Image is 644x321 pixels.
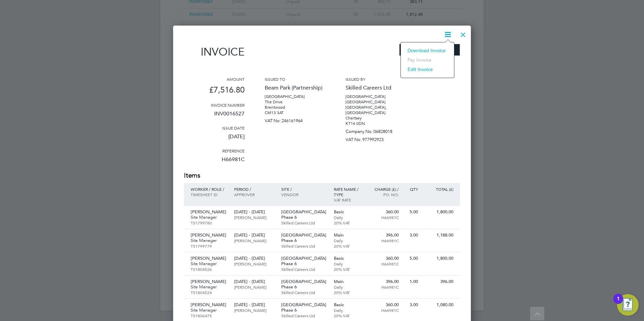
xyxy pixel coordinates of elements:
[265,76,325,82] h3: Issued to
[334,308,363,313] p: Daily
[617,299,620,308] div: 1
[191,279,227,284] p: [PERSON_NAME]
[369,302,399,308] p: 360.00
[346,115,406,121] p: Chertsey
[184,82,245,102] p: £7,516.80
[406,279,418,284] p: 1.00
[184,76,245,82] h3: Amount
[184,148,245,153] h3: Reference
[406,256,418,261] p: 5.00
[369,238,399,243] p: H66981C
[265,99,325,105] p: The Drive
[346,134,406,142] p: VAT No: 977992923
[346,105,406,115] p: [GEOGRAPHIC_DATA], [GEOGRAPHIC_DATA]
[406,302,418,308] p: 3.00
[369,261,399,266] p: H66981C
[369,233,399,238] p: 396.00
[234,192,274,197] p: Approver
[191,284,227,290] p: Site Manager
[281,290,327,295] p: Skilled Careers Ltd
[334,290,363,295] p: 20% VAT
[425,302,453,308] p: 1,080.00
[191,215,227,220] p: Site Manager
[234,186,274,192] p: Period /
[281,266,327,272] p: Skilled Careers Ltd
[265,82,325,94] p: Beam Park (Partnership)
[281,192,327,197] p: Vendor
[281,313,327,318] p: Skilled Careers Ltd
[425,233,453,238] p: 1,188.00
[191,186,227,192] p: Worker / Role /
[281,302,327,313] p: [GEOGRAPHIC_DATA] Phase 6
[191,290,227,295] p: TS1804524
[425,256,453,261] p: 1,800.00
[425,186,453,192] p: Total (£)
[334,313,363,318] p: 20% VAT
[191,220,227,225] p: TS1799780
[404,46,451,55] li: Download Invoice
[281,256,327,266] p: [GEOGRAPHIC_DATA] Phase 6
[406,209,418,215] p: 5.00
[281,209,327,220] p: [GEOGRAPHIC_DATA] Phase 6
[234,284,274,290] p: [PERSON_NAME]
[404,55,451,65] li: Pay invoice
[281,220,327,225] p: Skilled Careers Ltd
[234,261,274,266] p: [PERSON_NAME]
[334,238,363,243] p: Daily
[346,76,406,82] h3: Issued by
[191,266,227,272] p: TS1804526
[184,45,245,58] h1: Invoice
[369,279,399,284] p: 396.00
[334,266,363,272] p: 20% VAT
[234,215,274,220] p: [PERSON_NAME]
[191,308,227,313] p: Site Manager
[406,233,418,238] p: 3.00
[334,233,363,238] p: Main
[334,209,363,215] p: Basic
[334,220,363,225] p: 20% VAT
[334,284,363,290] p: Daily
[399,44,460,56] img: skilledcareers-logo-remittance.png
[191,233,227,238] p: [PERSON_NAME]
[369,284,399,290] p: H66981C
[191,313,227,318] p: TS1806475
[346,126,406,134] p: Company No: 06828018
[334,215,363,220] p: Daily
[234,279,274,284] p: [DATE] - [DATE]
[265,94,325,99] p: [GEOGRAPHIC_DATA]
[334,243,363,249] p: 20% VAT
[346,94,406,105] p: [GEOGRAPHIC_DATA] [GEOGRAPHIC_DATA]
[234,209,274,215] p: [DATE] - [DATE]
[369,215,399,220] p: H66981C
[184,171,460,180] h2: Items
[234,308,274,313] p: [PERSON_NAME]
[334,186,363,197] p: Rate name / type
[234,302,274,308] p: [DATE] - [DATE]
[281,279,327,290] p: [GEOGRAPHIC_DATA] Phase 6
[281,233,327,243] p: [GEOGRAPHIC_DATA] Phase 6
[369,256,399,261] p: 360.00
[334,302,363,308] p: Basic
[281,186,327,192] p: Site /
[404,65,451,74] li: Edit invoice
[334,279,363,284] p: Main
[334,256,363,261] p: Basic
[265,105,325,110] p: Brentwood
[191,261,227,266] p: Site Manager
[369,209,399,215] p: 360.00
[234,238,274,243] p: [PERSON_NAME]
[334,197,363,203] p: VAT rate
[369,192,399,197] p: Po. No.
[334,261,363,266] p: Daily
[369,308,399,313] p: H66981C
[184,131,245,148] p: [DATE]
[191,256,227,261] p: [PERSON_NAME]
[617,294,639,316] button: Open Resource Center, 1 new notification
[346,121,406,126] p: KT16 0DN
[265,115,325,123] p: VAT No: 246161964
[281,243,327,249] p: Skilled Careers Ltd
[184,102,245,108] h3: Invoice number
[406,186,418,192] p: QTY
[191,243,227,249] p: TS1799779
[184,125,245,131] h3: Issue date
